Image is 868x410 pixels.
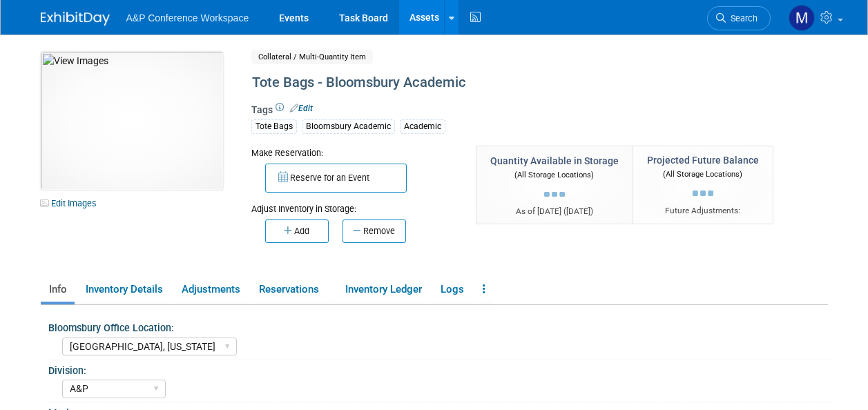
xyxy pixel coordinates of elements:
div: Tote Bags - Bloomsbury Academic [247,70,769,95]
div: Tote Bags [251,119,297,134]
a: Edit [290,104,313,113]
div: Bloomsbury Academic [302,119,395,134]
span: Collateral / Multi-Quantity Item [251,50,373,64]
div: Make Reservation: [251,146,455,159]
a: Reservations [251,277,334,302]
a: Edit Images [41,195,102,212]
a: Info [41,277,75,302]
img: View Images [41,52,223,190]
div: Projected Future Balance [647,153,759,167]
div: (All Storage Locations) [647,167,759,180]
div: Tags [251,103,769,143]
img: Matt Hambridge [789,5,815,31]
span: A&P Conference Workspace [126,12,249,23]
a: Search [707,6,771,30]
div: (All Storage Locations) [490,168,619,181]
img: loading... [693,191,713,196]
img: loading... [544,192,565,197]
span: Search [726,13,758,23]
button: Remove [343,219,406,243]
div: Division: [48,360,832,378]
a: Inventory Ledger [337,277,430,302]
div: Future Adjustments: [647,205,759,217]
div: Adjust Inventory in Storage: [251,193,455,215]
div: As of [DATE] ( ) [490,206,619,217]
button: Add [265,219,329,243]
a: Inventory Details [77,277,171,302]
div: Bloomsbury Office Location: [48,318,832,335]
div: Academic [400,119,445,134]
button: Reserve for an Event [265,164,407,193]
img: ExhibitDay [41,12,110,26]
a: Adjustments [173,277,248,302]
span: [DATE] [566,206,590,216]
div: Quantity Available in Storage [490,154,619,168]
a: Logs [432,277,472,302]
